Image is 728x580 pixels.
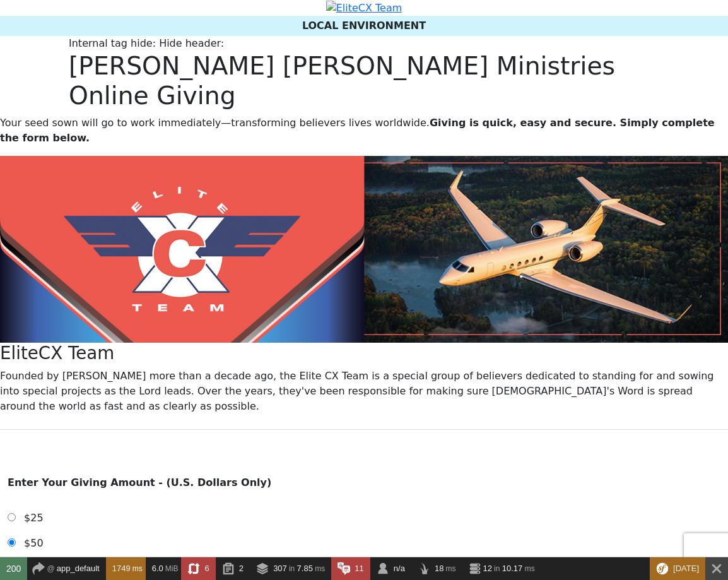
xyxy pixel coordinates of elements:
[239,564,244,573] span: 2
[297,564,313,573] span: 7.85
[216,557,250,580] a: 2
[331,557,370,580] a: 11
[494,564,500,573] span: in
[132,564,143,573] span: ms
[146,557,182,580] a: 6.0 MiB
[315,564,325,573] span: ms
[650,557,705,580] a: [DATE]
[483,564,492,573] span: 12
[502,564,523,573] span: 10.17
[106,557,146,580] a: 1749 ms
[289,564,295,573] span: in
[462,557,541,580] a: 12 in 10.17 ms
[61,36,667,115] div: Internal tag hide: Hide header:
[112,564,131,573] span: 1749
[355,564,363,573] span: 11
[57,564,100,573] span: app_default
[152,564,163,573] span: 6.0
[205,564,209,573] span: 6
[650,557,705,580] div: This Symfony version will only receive security fixes.
[435,564,443,573] span: 18
[394,564,405,573] span: n/a
[273,564,287,573] span: 307
[250,557,331,580] a: 307 in 7.85 ms
[326,1,402,16] img: EliteCX Team
[165,564,179,573] span: MiB
[8,476,271,488] strong: Enter Your Giving Amount - (U.S. Dollars Only)
[370,557,411,580] a: n/a
[673,564,699,573] span: [DATE]
[302,20,426,32] span: LOCAL ENVIRONMENT
[411,557,462,580] a: 18 ms
[47,564,54,573] span: @
[69,51,659,110] h1: [PERSON_NAME] [PERSON_NAME] Ministries Online Giving
[525,564,535,573] span: ms
[24,512,44,524] span: $25
[446,564,456,573] span: ms
[24,537,44,549] span: $50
